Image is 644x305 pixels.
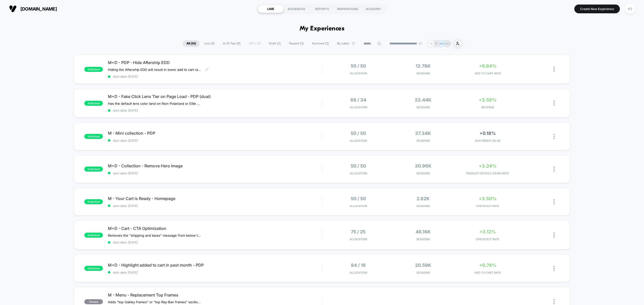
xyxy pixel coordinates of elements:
img: close [553,199,555,205]
span: All ( 14 ) [183,40,200,47]
span: PRODUCT DETAILS VIEWS RATE [457,172,519,175]
span: 23.44k [415,97,431,103]
span: M+D - Collection - Remove Hero Image [108,163,322,168]
span: start date: [DATE] [108,75,322,78]
span: +3.12% [479,229,496,234]
span: 46.16k [416,229,431,234]
span: Sessions [392,72,454,75]
img: close [553,266,555,271]
span: Allocation [350,139,367,142]
span: 50 / 50 [351,63,366,69]
span: 75 / 25 [351,229,366,234]
img: close [553,67,555,72]
span: start date: [DATE] [108,139,322,142]
span: +3.59% [479,97,497,103]
button: [DOMAIN_NAME] [8,5,58,13]
span: By Label [337,42,349,45]
span: 50 / 50 [351,196,366,201]
span: 50 / 50 [351,131,366,136]
span: published [84,134,103,139]
span: Allocation [350,72,367,75]
span: Sessions [392,204,454,208]
div: INSPIRATIONS [335,5,360,13]
button: Create New Experience [574,5,620,13]
div: ACADEMY [360,5,386,13]
span: 50 / 50 [351,163,366,169]
img: close [553,232,555,238]
img: close [553,167,555,172]
span: 12.78k [416,63,431,69]
span: Adds "top Oakley frames" or "top Ray-Ban frames" section to replacement lenses for Oakley and Ray... [108,300,201,304]
span: start date: [DATE] [108,271,322,274]
p: AM [439,42,444,45]
span: 30.96k [415,163,431,169]
span: 2.62k [417,196,430,201]
span: published [84,167,103,172]
img: close [553,299,555,304]
span: M+D - Highlight added to cart in past month - PDP [108,263,322,268]
span: Allocation [350,204,367,208]
span: M+D - Cart - CTA Optimization [108,226,322,231]
span: Sessions [392,237,454,241]
div: KS [625,4,635,14]
p: EF [435,42,438,45]
span: REVENUE [457,106,519,109]
span: ADD TO CART RATE [457,72,519,75]
span: published [84,67,103,72]
span: Live ( 8 ) [200,40,218,47]
span: Sessions [392,106,454,109]
div: AUDIENCES [284,5,309,13]
span: +0.18% [479,131,496,136]
h1: My Experiences [300,25,345,32]
span: Hiding the Aftership EDD will result in lower add to cart rate and conversion rate [108,68,201,72]
button: KS [624,4,636,14]
span: Archived ( 2 ) [308,40,333,47]
span: published [84,266,103,271]
span: Has the default lens color land on Non-Polarized or Elite Polarized to see if that performs bette... [108,101,201,106]
span: Paused ( 3 ) [285,40,307,47]
span: start date: [DATE] [108,109,322,112]
span: M+D - PDP - Hide Aftership EDD [108,60,322,65]
span: start date: [DATE] [108,240,322,244]
div: + 2 [427,40,434,47]
span: M - Mini collection - PDP [108,131,322,136]
img: end [419,42,422,45]
div: REPORTS [309,5,335,13]
span: Allocation [350,106,367,109]
img: close [553,100,555,106]
div: LIVE [258,5,284,13]
span: Allocation [350,271,367,274]
span: 20.59k [415,263,431,268]
span: +0.74% [479,263,496,268]
span: A/B Test ( 8 ) [219,40,244,47]
span: +3.50% [479,196,497,201]
span: paused [84,299,103,304]
span: Draft ( 3 ) [265,40,285,47]
span: published [84,233,103,238]
span: start date: [DATE] [108,204,322,208]
span: Allocation [350,172,367,175]
span: +6.84% [479,63,497,69]
span: CHECKOUT RATE [457,237,519,241]
span: 37.34k [415,131,431,136]
span: M - Menu - Replacement Top Frames [108,292,322,297]
span: CHECKOUT RATE [457,204,519,208]
span: Removes the "shipping and taxes" message from below the CTA and replaces it with message about re... [108,233,201,237]
span: M+D - Fake Click Lens Tier on Page Load - PDP (dual) [108,94,322,99]
span: published [84,199,103,204]
span: +3.24% [479,163,497,169]
p: MD [445,42,450,45]
span: 84 / 16 [351,263,366,268]
img: close [553,134,555,139]
span: Sessions [392,139,454,142]
span: start date: [DATE] [108,171,322,175]
span: AVG ORDER VALUE [457,139,519,142]
span: Sessions [392,172,454,175]
img: Visually logo [9,5,17,13]
span: Sessions [392,271,454,274]
span: M - Your Cart is Ready - Homepage [108,196,322,201]
span: [DOMAIN_NAME] [20,6,57,12]
span: ADD TO CART RATE [457,271,519,274]
span: published [84,101,103,106]
span: 66 / 34 [350,97,366,103]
